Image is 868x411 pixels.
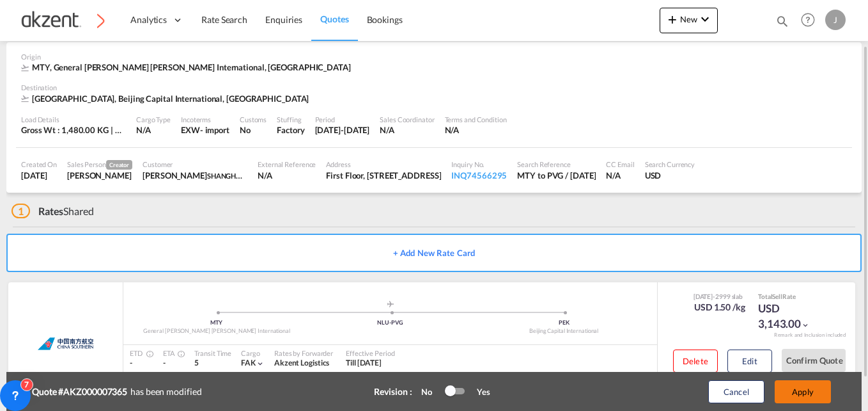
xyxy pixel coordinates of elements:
button: Apply [775,380,831,403]
div: Customs [240,115,267,124]
div: No [415,386,445,398]
md-icon: icon-chevron-down [697,12,713,27]
div: Rates by Forwarder [274,348,333,358]
span: Akzent Logistics [274,358,329,367]
div: Factory Stuffing [277,124,304,136]
div: N/A [380,124,434,136]
div: PEK, Beijing Capital International, Asia Pacific [21,93,312,104]
button: Edit [727,350,772,373]
div: Help [797,9,825,32]
span: 1 [12,204,30,218]
div: Stuffing [277,115,304,124]
div: N/A [445,124,507,136]
div: Origin [21,52,847,61]
button: Confirm Quote [782,349,846,372]
div: Search Reference [517,159,596,169]
span: Till [DATE] [346,358,382,367]
div: Akzent Logistics [274,358,333,369]
div: MTY, General Mariano Escobedo International, Americas [21,61,354,73]
div: Effective Period [346,348,394,358]
md-icon: Estimated Time Of Arrival [174,350,182,358]
span: Enquiries [265,14,302,25]
div: Beijing Capital International [477,327,651,335]
img: China Southern Airlines [37,328,94,360]
button: Delete [673,350,718,373]
div: Terms and Condition [445,115,507,124]
md-icon: assets/icons/custom/roll-o-plane.svg [383,301,398,307]
span: Analytics [130,13,167,26]
div: Sales Person [67,159,132,170]
div: NLU-PVG [304,319,477,327]
md-icon: icon-magnify [775,14,789,28]
div: ETA [163,348,182,358]
div: First Floor, No.500 Haitian Yi Road, Shanghai, P.R.C. [326,170,441,181]
b: Quote #AKZ000007365 [32,385,130,398]
div: Cargo [241,348,265,358]
div: - import [200,124,229,136]
img: c72fcea0ad0611ed966209c23b7bd3dd.png [19,6,105,35]
div: USD 3,143.00 [758,301,822,332]
span: Sell [772,293,782,300]
div: Shared [12,204,94,218]
div: Cargo Type [136,115,171,124]
div: Inquiry No. [451,159,507,169]
div: Revision : [374,385,412,398]
div: [DATE]-2999 slab [691,292,745,301]
div: USD 1.50 /kg [694,301,745,314]
span: Quotes [320,13,348,24]
div: Remark and Inclusion included [764,332,855,339]
md-icon: Estimated Time Of Departure [143,350,150,358]
div: Transit Time [194,348,231,358]
div: Gross Wt : 1,480.00 KG | Volumetric Wt : 911.09 KG [21,124,126,136]
div: icon-magnify [775,14,789,33]
button: Cancel [708,380,764,403]
span: Bookings [367,14,403,25]
div: Arthur Kwok [143,170,247,181]
div: 31 Aug 2025 [315,124,370,136]
div: MTY [130,319,304,327]
span: Rate Search [201,14,247,25]
div: Yes [464,386,490,398]
div: USD [645,170,695,181]
div: Sales Coordinator [380,115,434,124]
div: External Reference [258,159,316,169]
md-icon: icon-chevron-down [801,321,810,330]
span: MTY, General [PERSON_NAME] [PERSON_NAME] International, [GEOGRAPHIC_DATA] [32,62,351,72]
div: N/A [258,170,316,181]
span: Rates [38,205,64,217]
span: - [130,358,132,367]
div: Created On [21,159,57,169]
div: 15 Aug 2025 [21,170,57,181]
div: Juana Roque [67,170,132,181]
md-icon: icon-plus 400-fg [665,12,680,27]
div: MTY to PVG / 15 Aug 2025 [517,170,596,181]
div: Destination [21,83,847,92]
div: ETD [130,348,150,358]
div: No [240,124,267,136]
div: Incoterms [181,115,229,124]
div: N/A [606,170,634,181]
span: FAK [241,358,256,367]
div: Period [315,115,370,124]
span: Creator [106,160,132,170]
div: 5 [194,358,231,369]
div: General [PERSON_NAME] [PERSON_NAME] International [130,327,304,335]
button: icon-plus 400-fgNewicon-chevron-down [660,8,718,33]
div: CC Email [606,159,634,169]
div: Search Currency [645,159,695,169]
span: - [163,358,166,367]
div: PEK [477,319,651,327]
span: SHANGHAI E&T INTL-TRANS CO LTD [207,170,323,181]
div: N/A [136,124,171,136]
div: EXW [181,124,200,136]
div: has been modified [32,382,353,401]
span: Help [797,9,819,31]
button: + Add New Rate Card [6,234,862,272]
div: Customer [143,159,247,169]
div: INQ74566295 [451,170,507,181]
div: J [825,10,846,30]
div: Till 31 Aug 2025 [346,358,382,369]
div: Load Details [21,115,126,124]
div: Total Rate [758,292,822,301]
